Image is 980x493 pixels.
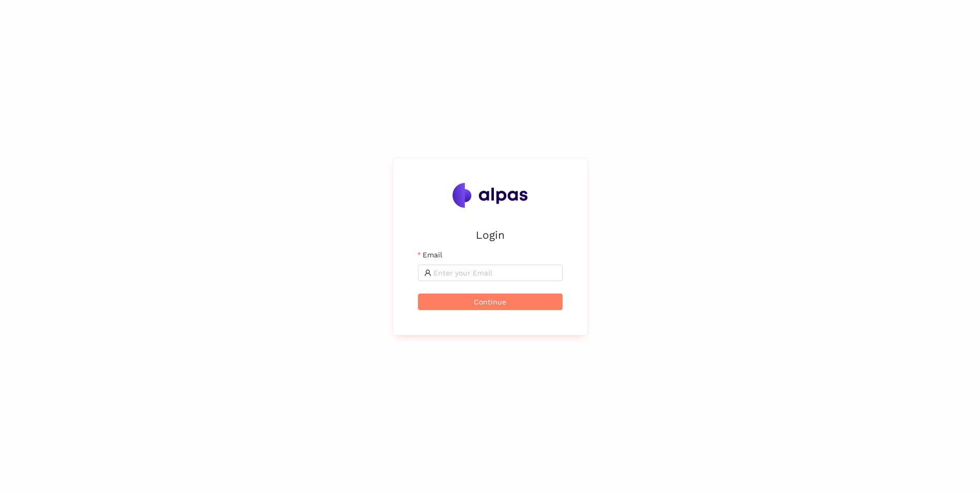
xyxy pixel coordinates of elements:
[453,183,528,208] img: Alpas.ai Logo
[418,226,563,243] h2: Login
[474,296,506,307] span: Continue
[424,269,431,276] span: user
[418,249,442,260] label: Email
[433,267,556,279] input: Email
[418,294,563,310] button: Continue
